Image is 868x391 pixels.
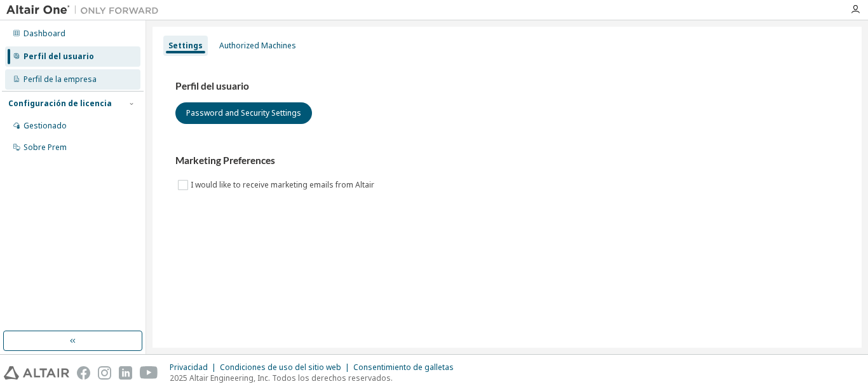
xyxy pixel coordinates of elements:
button: Password and Security Settings [175,102,312,124]
img: facebook.svg [77,366,90,380]
h3: Perfil del usuario [175,80,839,93]
img: youtube.svg [140,366,158,380]
p: 2025 Altair Engineering, Inc. Todos los derechos reservados. [170,373,461,383]
img: altair_logo.svg [4,366,69,380]
img: instagram.svg [98,366,111,380]
div: Perfil de la empresa [24,74,97,85]
div: Authorized Machines [219,41,296,51]
img: linkedin.svg [119,366,132,380]
div: Perfil del usuario [24,51,94,62]
div: Gestionado [24,121,67,131]
div: Sobre Prem [24,142,67,153]
div: Settings [168,41,203,51]
div: Consentimiento de galletas [353,362,461,373]
div: Privacidad [170,362,220,373]
div: Condiciones de uso del sitio web [220,362,353,373]
img: Altair Uno [6,4,165,17]
div: Configuración de licencia [8,99,112,109]
h3: Marketing Preferences [175,154,839,167]
div: Dashboard [24,29,65,39]
label: I would like to receive marketing emails from Altair [191,177,377,193]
